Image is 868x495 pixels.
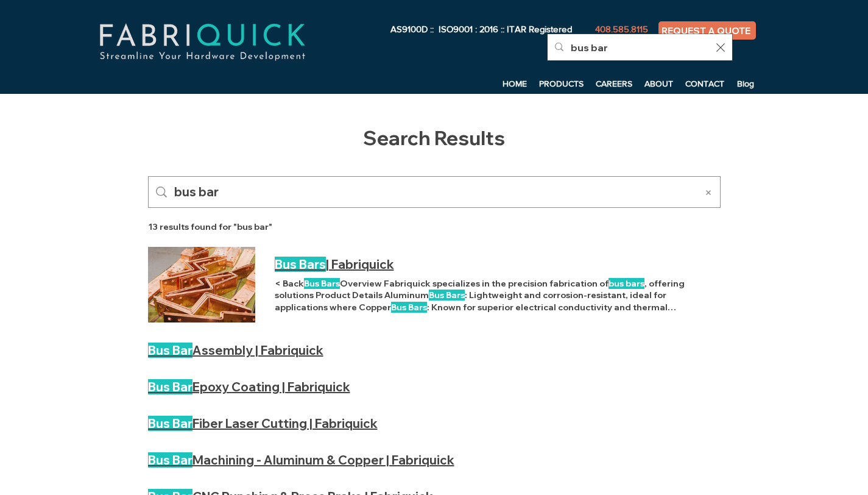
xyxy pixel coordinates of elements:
[638,74,679,93] a: ABOUT
[148,343,192,358] mark: Bus Bar
[148,452,192,468] mark: Bus Bar
[697,177,720,207] button: Clear search
[148,452,454,469] a: Bus BarMachining - Aluminum & Copper | Fabriquick
[679,74,731,93] a: CONTACT
[731,74,760,93] a: Blog
[595,24,648,34] span: 408.585.8115
[304,278,340,289] mark: Bus Bars
[275,256,394,273] a: Bus Bars| Fabriquick
[275,257,326,272] mark: Bus Bars
[679,74,730,93] p: CONTACT
[533,74,590,93] a: PRODUCTS
[429,290,465,301] mark: Bus Bars
[148,415,378,432] a: Bus BarFiber Laser Cutting | Fabriquick
[658,21,756,40] a: REQUEST A QUOTE
[148,379,350,396] a: Bus BarEpoxy Coating | Fabriquick
[390,24,572,34] span: AS9100D :: ISO9001 : 2016 :: ITAR Registered
[709,34,732,60] button: Clear search
[148,379,192,394] mark: Bus Bar
[496,74,533,93] a: HOME
[148,416,192,431] mark: Bus Bar
[335,74,760,93] nav: Site
[148,342,323,359] a: Bus BarAssembly | Fabriquick
[662,25,750,37] span: REQUEST A QUOTE
[55,10,350,74] img: fabriquick-logo-colors-adjusted.png
[148,221,272,233] h2: 13 results found for "bus bar"
[590,74,638,93] a: CAREERS
[363,126,505,150] span: Search Results
[275,278,701,314] p: < Back Overview Fabriquick specializes in the precision fabrication of , offering solutions Produ...
[167,177,697,207] input: Site search
[609,278,644,289] mark: bus bars
[391,302,427,313] mark: Bus Bars
[148,247,255,322] img: Bus Bars | Fabriquick
[571,34,709,61] input: Search...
